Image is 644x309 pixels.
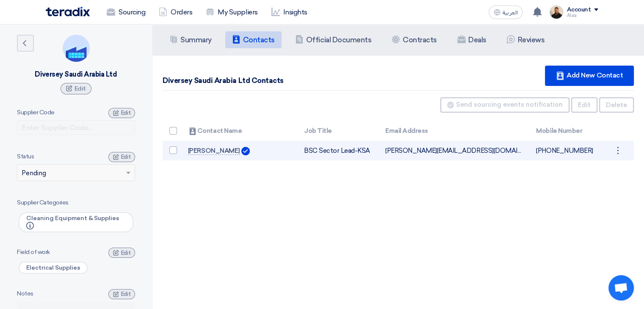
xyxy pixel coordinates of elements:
div: Add New Contact [545,66,634,86]
div: Diversey Saudi Arabia Ltd [35,70,117,79]
a: My Suppliers [199,3,264,22]
img: MAA_1717931611039.JPG [550,6,563,19]
span: [PHONE_NUMBER] [536,147,593,154]
button: Edit [571,97,597,113]
img: Teradix logo [46,7,90,17]
h5: Contracts [403,36,437,44]
div: Diversey Saudi Arabia Ltd Contacts [163,75,284,86]
div: Notes [17,289,135,298]
th: Email Address [379,121,529,141]
th: Contact Name [181,121,297,141]
a: Sourcing [100,3,152,22]
td: [PERSON_NAME][EMAIL_ADDRESS][DOMAIN_NAME] [379,141,529,161]
div: Supplier Code [17,108,135,117]
span: Edit [121,291,130,297]
a: [PERSON_NAME] [188,147,240,155]
div: Alaa [567,13,598,18]
h5: Summary [180,36,212,44]
span: Edit [121,110,130,116]
div: ⋮ [611,144,624,157]
th: Mobile Number [529,121,611,141]
div: Supplier Categories [17,198,135,207]
span: Electrical Supplies [19,262,88,274]
button: Delete [599,97,634,113]
span: Cleaning Equipment & Supplies [19,212,133,232]
button: Send sourcing events notification [440,97,569,113]
span: Edit [121,154,130,160]
span: العربية [502,10,517,16]
h5: Reviews [517,36,544,44]
span: Edit [75,85,86,92]
div: Open chat [608,275,634,301]
button: العربية [489,6,522,19]
img: Verified Account [241,147,250,155]
input: Enter Supplier Code... [17,120,135,135]
a: Orders [152,3,199,22]
a: Insights [265,3,314,22]
td: BSC Sector Lead-KSA [297,141,379,161]
span: Pending [22,168,46,178]
div: Field of work [17,248,135,257]
h5: Contacts [243,36,275,44]
div: Account [567,6,591,14]
th: Job Title [297,121,379,141]
div: Status [17,152,135,161]
h5: Deals [468,36,486,44]
span: Edit [121,250,130,256]
h5: Official Documents [306,36,371,44]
